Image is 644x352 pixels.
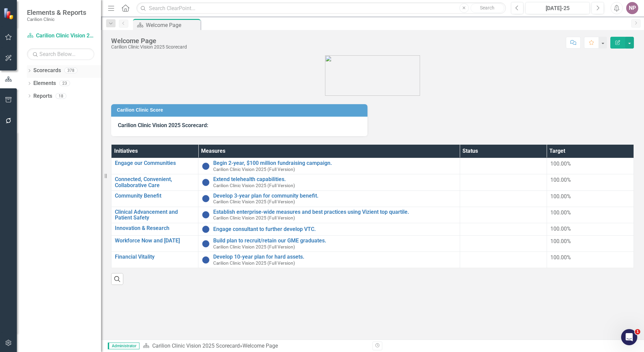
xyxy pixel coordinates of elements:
[27,32,94,40] a: Carilion Clinic Vision 2025 Scorecard
[115,209,195,221] a: Clinical Advancement and Patient Safety
[213,254,456,260] a: Develop 10-year plan for hard assets.
[198,235,460,252] td: Double-Click to Edit Right Click for Context Menu
[202,240,210,248] img: No Information
[525,2,590,14] button: [DATE]-25
[202,178,210,186] img: No Information
[33,80,56,87] a: Elements
[528,4,587,12] div: [DATE]-25
[111,223,198,235] td: Double-Click to Edit Right Click for Context Menu
[198,158,460,174] td: Double-Click to Edit Right Click for Context Menu
[146,21,199,29] div: Welcome Page
[213,176,456,182] a: Extend telehealth capabilities.
[198,223,460,235] td: Double-Click to Edit Right Click for Context Menu
[213,160,456,166] a: Begin 2-year, $100 million fundraising campaign.
[213,167,295,172] span: Carilion Clinic Vision 2025 (Full Version)
[111,252,198,268] td: Double-Click to Edit Right Click for Context Menu
[115,176,195,188] a: Connected, Convenient, Collaborative Care
[198,190,460,207] td: Double-Click to Edit Right Click for Context Menu
[550,193,571,200] span: 100.00%
[198,252,460,268] td: Double-Click to Edit Right Click for Context Menu
[111,158,198,174] td: Double-Click to Edit Right Click for Context Menu
[64,68,77,74] div: 378
[115,225,195,231] a: Innovation & Research
[111,45,187,50] div: Carilion Clinic Vision 2025 Scorecard
[202,256,210,264] img: No Information
[152,343,240,349] a: Carilion Clinic Vision 2025 Scorecard
[111,207,198,223] td: Double-Click to Edit Right Click for Context Menu
[27,17,86,22] small: Carilion Clinic
[550,254,571,261] span: 100.00%
[550,238,571,244] span: 100.00%
[108,343,139,349] span: Administrator
[33,67,61,75] a: Scorecards
[550,177,571,183] span: 100.00%
[136,2,506,14] input: Search ClearPoint...
[118,122,208,128] strong: Carilion Clinic Vision 2025 Scorecard:
[550,160,571,167] span: 100.00%
[56,93,66,99] div: 18
[213,260,295,266] span: Carilion Clinic Vision 2025 (Full Version)
[115,160,195,166] a: Engage our Communities
[143,342,367,350] div: »
[213,193,456,199] a: Develop 3-year plan for community benefit.
[111,190,198,207] td: Double-Click to Edit Right Click for Context Menu
[202,195,210,203] img: No Information
[27,8,86,17] span: Elements & Reports
[111,37,187,45] div: Welcome Page
[480,5,494,10] span: Search
[111,235,198,252] td: Double-Click to Edit Right Click for Context Menu
[471,3,504,13] button: Search
[550,226,571,232] span: 100.00%
[198,207,460,223] td: Double-Click to Edit Right Click for Context Menu
[202,211,210,219] img: No Information
[59,81,70,86] div: 23
[27,48,94,60] input: Search Below...
[33,92,52,100] a: Reports
[213,199,295,204] span: Carilion Clinic Vision 2025 (Full Version)
[621,329,637,345] iframe: Intercom live chat
[115,238,195,244] a: Workforce Now and [DATE]
[213,215,295,221] span: Carilion Clinic Vision 2025 (Full Version)
[626,2,638,14] button: NP
[213,238,456,244] a: Build plan to recruit/retain our GME graduates.
[213,183,295,188] span: Carilion Clinic Vision 2025 (Full Version)
[635,329,640,334] span: 1
[111,174,198,190] td: Double-Click to Edit Right Click for Context Menu
[550,209,571,216] span: 100.00%
[202,225,210,233] img: No Information
[202,162,210,170] img: No Information
[243,343,278,349] div: Welcome Page
[325,55,420,96] img: carilion%20clinic%20logo%202.0.png
[115,193,195,199] a: Community Benefit
[213,209,456,215] a: Establish enterprise-wide measures and best practices using Vizient top quartile.
[3,7,15,19] img: ClearPoint Strategy
[115,254,195,260] a: Financial Vitality
[213,226,456,232] a: Engage consultant to further develop VTC.
[213,244,295,250] span: Carilion Clinic Vision 2025 (Full Version)
[198,174,460,190] td: Double-Click to Edit Right Click for Context Menu
[117,108,364,113] h3: Carilion Clinic Score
